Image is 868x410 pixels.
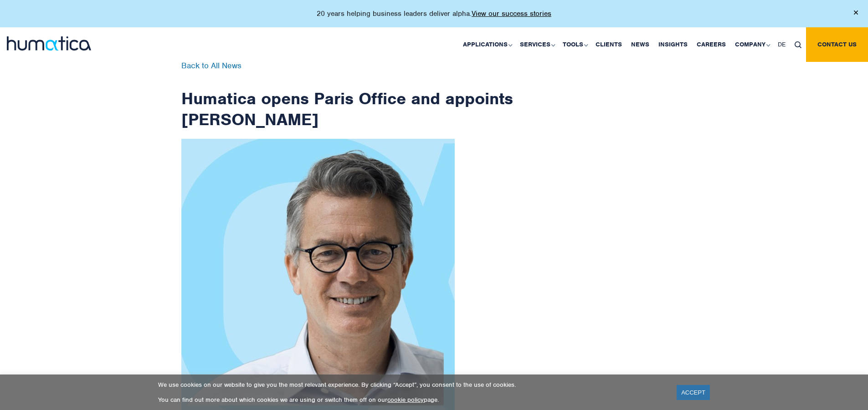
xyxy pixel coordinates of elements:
a: ACCEPT [677,385,710,400]
a: cookie policy [387,396,424,404]
a: Company [730,27,773,62]
p: We use cookies on our website to give you the most relevant experience. By clicking “Accept”, you... [158,381,665,389]
p: You can find out more about which cookies we are using or switch them off on our page. [158,396,665,404]
a: Clients [591,27,627,62]
p: 20 years helping business leaders deliver alpha. [317,9,551,18]
img: logo [7,36,91,51]
a: Insights [654,27,692,62]
span: DE [778,40,786,48]
a: Back to All News [181,61,241,71]
a: Contact us [806,27,868,62]
a: DE [773,27,790,62]
a: News [627,27,654,62]
a: Tools [558,27,591,62]
a: Applications [458,27,515,62]
img: search_icon [795,41,801,48]
a: Services [515,27,558,62]
a: Careers [692,27,730,62]
h1: Humatica opens Paris Office and appoints [PERSON_NAME] [181,62,514,130]
a: View our success stories [472,9,551,18]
